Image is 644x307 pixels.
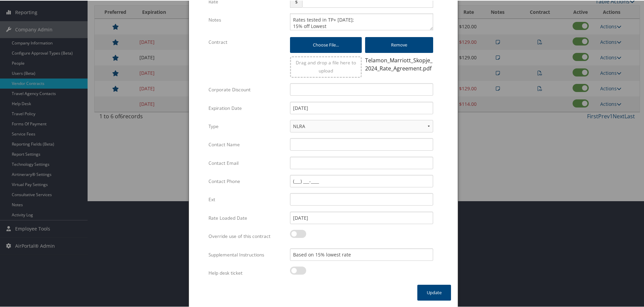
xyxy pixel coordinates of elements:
label: Rate Loaded Date [208,211,285,224]
label: Contract [208,35,285,48]
span: Drag and drop a file here to upload [296,59,356,73]
label: Override use of this contract [208,229,285,242]
label: Ext [208,192,285,205]
input: (___) ___-____ [290,174,433,187]
label: Corporate Discount [208,83,285,95]
label: Help desk ticket [208,266,285,279]
label: Expiration Date [208,101,285,114]
button: Update [417,284,451,300]
label: Supplemental Instructions [208,248,285,260]
label: Contact Phone [208,174,285,187]
label: Notes [208,13,285,26]
label: Contact Name [208,137,285,150]
div: Telamon_Marriott_Skopje_2024_Rate_Agreement.pdf [365,56,433,72]
label: Type [208,119,285,132]
label: Contact Email [208,156,285,169]
button: Remove [365,36,433,52]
